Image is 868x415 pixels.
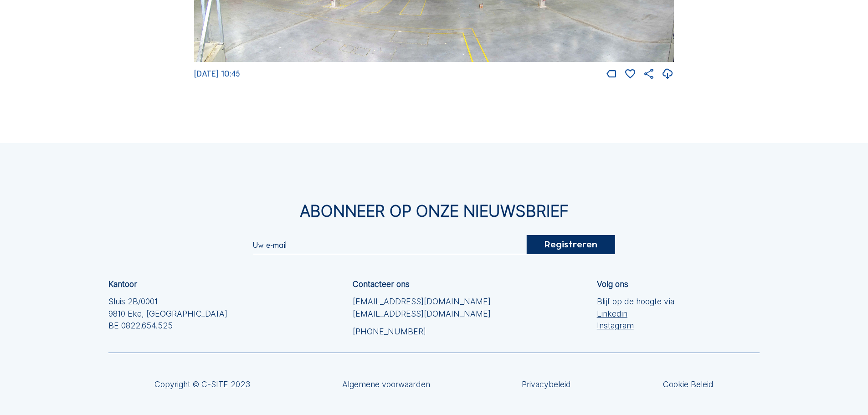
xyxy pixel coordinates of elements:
[353,296,491,308] a: [EMAIL_ADDRESS][DOMAIN_NAME]
[597,320,674,332] a: Instagram
[597,280,628,288] div: Volg ons
[597,308,674,320] a: Linkedin
[194,69,240,79] span: [DATE] 10:45
[663,380,714,389] a: Cookie Beleid
[353,308,491,320] a: [EMAIL_ADDRESS][DOMAIN_NAME]
[522,380,571,389] a: Privacybeleid
[108,280,137,288] div: Kantoor
[526,235,615,255] div: Registreren
[353,280,410,288] div: Contacteer ons
[108,296,227,332] div: Sluis 2B/0001 9810 Eke, [GEOGRAPHIC_DATA] BE 0822.654.525
[108,203,760,220] div: Abonneer op onze nieuwsbrief
[253,240,526,250] input: Uw e-mail
[342,380,430,389] a: Algemene voorwaarden
[353,326,491,338] a: [PHONE_NUMBER]
[597,296,674,332] div: Blijf op de hoogte via
[154,380,250,389] div: Copyright © C-SITE 2023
